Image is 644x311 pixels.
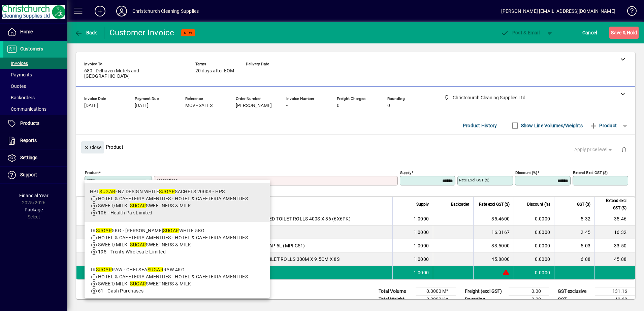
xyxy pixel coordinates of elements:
[195,68,234,74] span: 20 days after EOM
[3,132,67,149] a: Reports
[622,1,636,23] a: Knowledge Base
[132,6,199,16] div: Christchurch Cleaning Supplies
[84,68,185,79] span: 680 - Delhaven Motels and [GEOGRAPHIC_DATA]
[163,228,179,233] em: SUGAR
[96,228,112,233] em: SUGAR
[337,103,340,108] span: 0
[478,229,510,236] div: 16.3167
[416,201,429,208] span: Supply
[130,281,146,286] em: SUGAR
[416,296,456,304] td: 0.0000 Kg
[554,239,594,252] td: 5.03
[460,119,500,132] button: Product History
[20,29,33,34] span: Home
[459,178,489,182] mat-label: Rate excl GST ($)
[109,27,174,38] div: Customer Invoice
[7,83,26,89] span: Quotes
[130,242,146,247] em: SUGAR
[609,27,639,39] button: Save & Hold
[96,267,112,272] em: SUGAR
[76,135,635,159] div: Product
[514,252,554,266] td: 0.0000
[3,103,67,115] a: Communications
[400,170,411,175] mat-label: Supply
[594,239,635,252] td: 33.50
[90,266,248,273] div: TR RAW - CHELSEA RAW 4KG
[85,170,99,175] mat-label: Product
[554,252,594,266] td: 6.88
[98,274,248,279] span: HOTEL & CAFETERIA AMENITIES - HOTEL & CAFETERIA AMENITIES
[581,27,599,39] button: Cancel
[3,115,67,132] a: Products
[3,58,67,69] a: Invoices
[85,222,270,261] mat-option: TRSUGAR5KG - CHELSEA SUGAR WHITE 5KG
[184,31,192,35] span: NEW
[478,242,510,249] div: 33.5000
[478,215,510,222] div: 35.4600
[159,189,175,194] em: SUGAR
[572,144,616,156] button: Apply price level
[611,30,614,35] span: S
[3,69,67,80] a: Payments
[81,141,104,153] button: Close
[478,256,510,263] div: 45.8800
[461,287,509,296] td: Freight (excl GST)
[520,122,583,129] label: Show Line Volumes/Weights
[509,287,549,296] td: 0.00
[414,215,429,222] span: 1.0000
[611,27,637,38] span: ave & Hold
[461,296,509,304] td: Rounding
[479,201,510,208] span: Rate excl GST ($)
[554,287,595,296] td: GST exclusive
[554,226,594,239] td: 2.45
[497,27,543,39] button: Post & Email
[99,189,115,194] em: SUGAR
[595,287,635,296] td: 131.16
[514,212,554,226] td: 0.0000
[7,106,46,112] span: Communications
[98,288,143,293] span: 61 - Cash Purchases
[414,229,429,236] span: 1.0000
[3,80,67,92] a: Quotes
[515,170,537,175] mat-label: Discount (%)
[414,256,429,263] span: 1.0000
[574,146,613,153] span: Apply price level
[375,296,416,304] td: Total Weight
[595,296,635,304] td: 19.68
[7,72,32,77] span: Payments
[156,185,392,193] mat-error: Required
[20,138,37,143] span: Reports
[7,95,35,100] span: Backorders
[375,287,416,296] td: Total Volume
[246,68,247,74] span: -
[20,120,39,126] span: Products
[90,188,248,195] div: HPL - NZ DESIGN WHITE SACHETS 2000S - HPS
[594,226,635,239] td: 16.32
[527,201,550,208] span: Discount (%)
[98,242,191,247] span: SWEET/MILK - SWEETNERS & MILK
[3,24,67,40] a: Home
[554,212,594,226] td: 5.32
[89,5,111,17] button: Add
[20,172,37,177] span: Support
[25,207,43,212] span: Package
[90,227,248,234] div: TR 5KG - [PERSON_NAME] WHITE 5KG
[286,103,288,108] span: -
[509,296,549,304] td: 0.00
[414,269,429,276] span: 1.0000
[85,183,270,222] mat-option: HPLSUGAR - NZ DESIGN WHITE SUGAR SACHETS 2000S - HPS
[594,252,635,266] td: 45.88
[84,103,98,108] span: [DATE]
[79,144,106,150] app-page-header-button: Close
[463,120,497,131] span: Product History
[582,27,597,38] span: Cancel
[111,5,132,17] button: Profile
[3,149,67,166] a: Settings
[130,203,146,208] em: SUGAR
[74,30,97,35] span: Back
[616,146,632,152] app-page-header-button: Delete
[501,6,615,16] div: [PERSON_NAME] [EMAIL_ADDRESS][DOMAIN_NAME]
[616,141,632,158] button: Delete
[20,46,43,51] span: Customers
[185,103,213,108] span: MCV - SALES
